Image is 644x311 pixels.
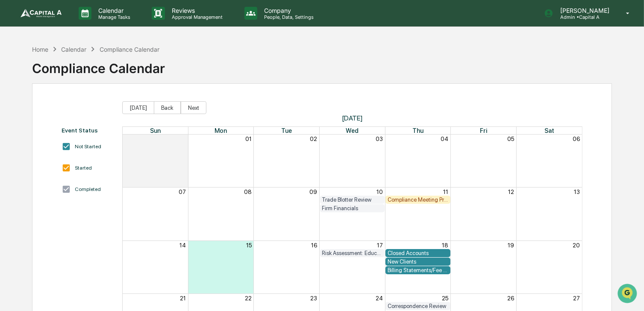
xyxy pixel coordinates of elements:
[388,250,448,256] div: Closed Accounts
[62,127,114,134] div: Event Status
[62,152,69,159] div: 🗄️
[388,197,448,203] div: Compliance Meeting Prep
[5,148,59,163] a: 🖐️Preclearance
[179,242,186,249] button: 14
[441,135,449,142] button: 04
[376,295,383,302] button: 24
[100,46,159,53] div: Compliance Calendar
[5,164,57,179] a: 🔎Data Lookup
[215,127,227,134] span: Mon
[61,46,86,53] div: Calendar
[574,188,580,195] button: 13
[617,283,640,306] iframe: Open customer support
[480,127,487,134] span: Fri
[322,250,383,256] div: Risk Assessment: Education and Training
[76,116,93,123] span: [DATE]
[244,188,252,195] button: 08
[17,167,54,176] span: Data Lookup
[180,135,186,142] button: 31
[122,101,154,114] button: [DATE]
[181,101,206,114] button: Next
[310,188,318,195] button: 09
[544,127,554,134] span: Sat
[18,65,33,80] img: 8933085812038_c878075ebb4cc5468115_72.jpg
[573,295,580,302] button: 27
[145,67,156,78] button: Start new chat
[26,116,69,123] span: [PERSON_NAME]
[553,14,614,20] p: Admin • Capital A
[38,65,140,73] div: Start new chat
[91,7,135,14] p: Calendar
[346,127,359,134] span: Wed
[377,242,383,249] button: 17
[442,242,449,249] button: 18
[32,46,48,53] div: Home
[376,135,383,142] button: 03
[573,135,580,142] button: 06
[91,14,135,20] p: Manage Tasks
[60,188,103,195] a: Powered byPylon
[122,114,582,122] span: [DATE]
[132,93,156,103] button: See all
[85,188,103,195] span: Pylon
[507,295,514,302] button: 26
[9,108,22,121] img: Sigrid Alegria
[245,295,252,302] button: 22
[508,242,514,249] button: 19
[257,14,318,20] p: People, Data, Settings
[444,188,449,195] button: 11
[312,242,318,249] button: 16
[412,127,423,134] span: Thu
[388,258,448,265] div: New Clients
[71,151,106,160] span: Attestations
[32,54,165,76] div: Compliance Calendar
[9,18,156,31] p: How can we help?
[9,65,24,80] img: 1746055101610-c473b297-6a78-478c-a979-82029cc54cd1
[388,303,448,309] div: Correspondence Review
[442,295,449,302] button: 25
[75,186,101,192] div: Completed
[9,94,57,101] div: Past conversations
[38,73,118,80] div: We're available if you need us!
[71,116,74,123] span: •
[75,144,101,150] div: Not Started
[507,135,514,142] button: 05
[376,188,383,195] button: 10
[257,7,318,14] p: Company
[154,101,181,114] button: Back
[21,9,62,18] img: logo
[17,151,55,160] span: Preclearance
[150,127,161,134] span: Sun
[9,168,15,175] div: 🔎
[179,188,186,195] button: 07
[180,295,186,302] button: 21
[75,165,92,171] div: Started
[553,7,614,14] p: [PERSON_NAME]
[246,242,252,249] button: 15
[310,135,318,142] button: 02
[9,152,15,159] div: 🖐️
[245,135,252,142] button: 01
[573,242,580,249] button: 20
[59,148,109,163] a: 🗄️Attestations
[508,188,514,195] button: 12
[388,267,448,273] div: Billing Statements/Fee Calculations Report
[322,205,383,211] div: Firm Financials
[281,127,292,134] span: Tue
[165,7,227,14] p: Reviews
[311,295,318,302] button: 23
[165,14,227,20] p: Approval Management
[322,197,383,203] div: Trade Blotter Review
